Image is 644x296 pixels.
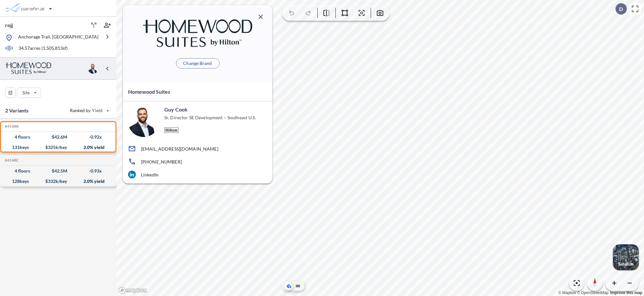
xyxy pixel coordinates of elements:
p: Sr. Director SE Development – Southeast U.S. [164,114,256,121]
p: Guy Cook [164,106,188,113]
img: user logo [128,106,159,137]
img: Logo [164,126,179,134]
button: Switcher ImageSatellite [613,244,639,270]
p: Change Brand [183,60,212,67]
p: LinkedIn [141,172,158,177]
a: [EMAIL_ADDRESS][DOMAIN_NAME] [128,145,267,153]
button: Aerial View [285,282,293,290]
p: 2 Variants [5,107,29,114]
a: Improve this map [610,291,642,295]
img: BrandImage [142,19,253,48]
button: Site [17,88,41,98]
button: Ranked by Yield [65,105,113,116]
a: OpenStreetMap [577,291,608,295]
p: [EMAIL_ADDRESS][DOMAIN_NAME] [141,146,218,152]
img: user logo [88,63,98,74]
h5: Click to copy the code [4,158,19,163]
p: Homewood Suites [128,88,170,96]
button: Change Brand [176,58,220,69]
p: Site [22,90,30,96]
p: D [619,6,623,12]
button: Site Plan [294,282,302,290]
a: Mapbox homepage [118,287,147,294]
a: Mapbox [558,291,576,295]
p: rojj [5,22,13,29]
p: Anchorage Trail, [GEOGRAPHIC_DATA] [18,34,98,42]
p: 34.57 acres ( 1,505,813 sf) [18,45,68,52]
p: [PHONE_NUMBER] [141,159,182,164]
span: Yield [92,107,103,114]
img: Switcher Image [613,244,639,270]
img: BrandImage [5,62,51,74]
p: Satellite [618,261,634,267]
a: [PHONE_NUMBER] [128,158,267,165]
h5: Click to copy the code [4,124,19,129]
a: LinkedIn [128,171,267,178]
